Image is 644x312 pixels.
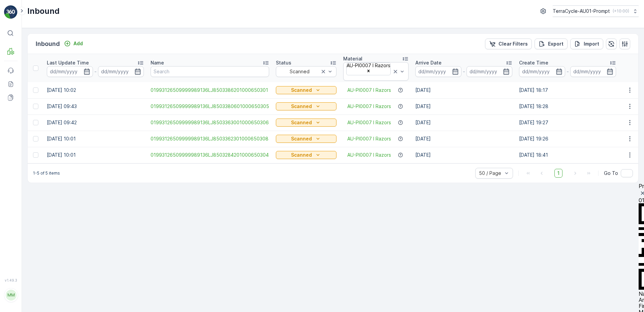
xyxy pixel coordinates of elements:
[276,59,291,66] p: Status
[412,98,516,114] td: [DATE]
[6,133,38,139] span: First Weight :
[347,152,391,158] a: AU-PI0007 I Razors
[276,102,336,110] button: Scanned
[151,119,269,126] a: 01993126509999989136LJ8503363001000650306
[584,41,599,47] p: Import
[151,66,269,77] input: Search
[347,119,391,126] a: AU-PI0007 I Razors
[22,111,141,116] span: 01993126509999989136LJ8503363001000650306
[412,147,516,163] td: [DATE]
[516,147,619,163] td: [DATE] 18:41
[554,169,562,178] span: 1
[412,82,516,98] td: [DATE]
[6,290,17,301] div: MM
[33,152,38,158] div: Toggle Row Selected
[516,98,619,114] td: [DATE] 18:28
[347,103,391,110] a: AU-PI0007 I Razors
[6,111,22,116] span: Name :
[291,103,312,110] p: Scanned
[37,155,54,161] span: 0.14 kg
[276,86,336,94] button: Scanned
[73,40,83,47] p: Add
[43,131,147,147] td: [DATE] 10:01
[519,59,548,66] p: Create Time
[516,82,619,98] td: [DATE] 18:17
[98,66,144,77] input: dd/mm/yyyy
[570,66,616,77] input: dd/mm/yyyy
[516,131,619,147] td: [DATE] 19:26
[61,40,86,48] button: Add
[276,135,336,143] button: Scanned
[412,131,516,147] td: [DATE]
[151,152,269,158] a: 01993126509999989136LJ8503284201000650304
[36,122,52,128] span: [DATE]
[151,103,269,110] a: 01993126509999989136LJ8503380601000650305
[466,66,513,77] input: dd/mm/yyyy
[412,114,516,131] td: [DATE]
[33,87,38,93] div: Toggle Row Selected
[291,87,312,94] p: Scanned
[415,66,461,77] input: dd/mm/yyyy
[291,152,312,158] p: Scanned
[347,63,390,68] div: AU-PI0007 I Razors
[291,119,312,126] p: Scanned
[33,136,38,141] div: Toggle Row Selected
[33,120,38,125] div: Toggle Row Selected
[6,155,37,161] span: Net Amount :
[4,5,18,19] img: logo
[519,66,565,77] input: dd/mm/yyyy
[415,59,442,66] p: Arrive Date
[94,68,97,76] p: -
[27,6,60,17] p: Inbound
[47,59,89,66] p: Last Update Time
[33,171,60,176] p: 1-5 of 5 items
[151,135,269,142] a: 01993126509999989136LJ8503362301000650308
[250,6,392,14] p: 01993126509999989136LJ8503363001000650306
[43,147,147,163] td: [DATE] 10:01
[613,8,629,14] p: ( +10:00 )
[548,41,563,47] p: Export
[276,151,336,159] button: Scanned
[36,39,60,49] p: Inbound
[570,38,603,49] button: Import
[47,66,93,77] input: dd/mm/yyyy
[276,119,336,127] button: Scanned
[38,166,48,172] span: 0 kg
[343,55,362,62] p: Material
[4,278,18,282] span: v 1.49.3
[516,114,619,131] td: [DATE] 19:27
[347,69,390,74] div: Remove AU-PI0007 I Razors
[38,133,55,139] span: 0.14 kg
[347,135,391,142] a: AU-PI0007 I Razors
[43,98,147,114] td: [DATE] 09:43
[6,144,41,150] span: Material Type :
[347,87,391,94] a: AU-PI0007 I Razors
[43,82,147,98] td: [DATE] 10:02
[41,144,87,150] span: AU-PI0007 I Razors
[43,114,147,131] td: [DATE] 09:42
[567,68,569,76] p: -
[553,5,639,17] button: TerraCycle-AU01-Prompt(+10:00)
[604,170,618,177] span: Go To
[6,166,38,172] span: Last Weight :
[151,59,164,66] p: Name
[151,87,269,94] a: 01993126509999989136LJ8503386201000650301
[6,122,36,128] span: Arrive Date :
[535,38,568,49] button: Export
[463,68,465,76] p: -
[498,41,528,47] p: Clear Filters
[291,135,312,142] p: Scanned
[553,8,610,15] p: TerraCycle-AU01-Prompt
[4,284,18,307] button: MM
[485,38,532,49] button: Clear Filters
